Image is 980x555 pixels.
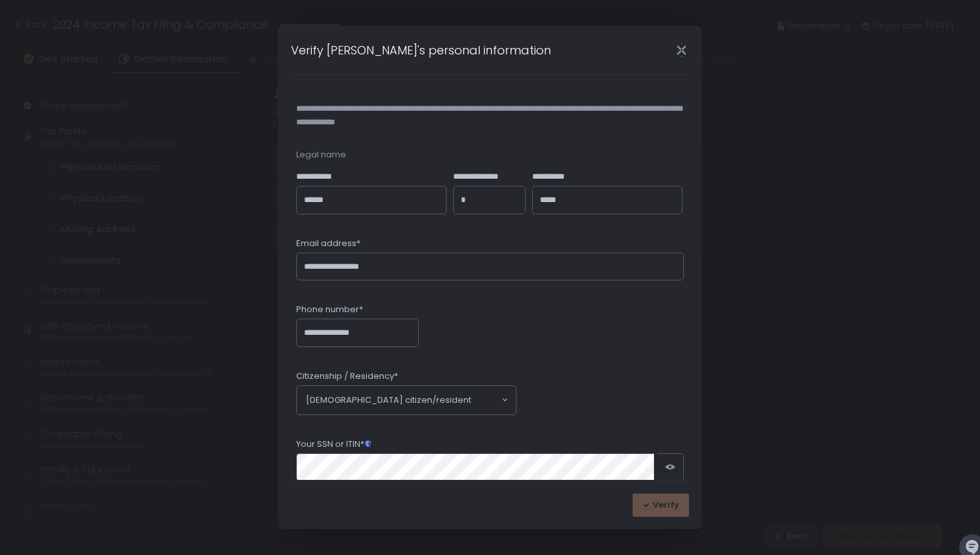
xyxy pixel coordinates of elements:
[471,394,500,407] input: Search for option
[296,370,398,382] span: Citizenship / Residency*
[306,394,471,407] span: [DEMOGRAPHIC_DATA] citizen/resident
[297,386,516,414] div: Search for option
[291,41,551,59] h1: Verify [PERSON_NAME]'s personal information
[660,43,702,58] div: Close
[296,149,684,161] div: Legal name
[296,304,363,315] span: Phone number*
[296,438,372,450] span: Your SSN or ITIN*
[296,238,360,249] span: Email address*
